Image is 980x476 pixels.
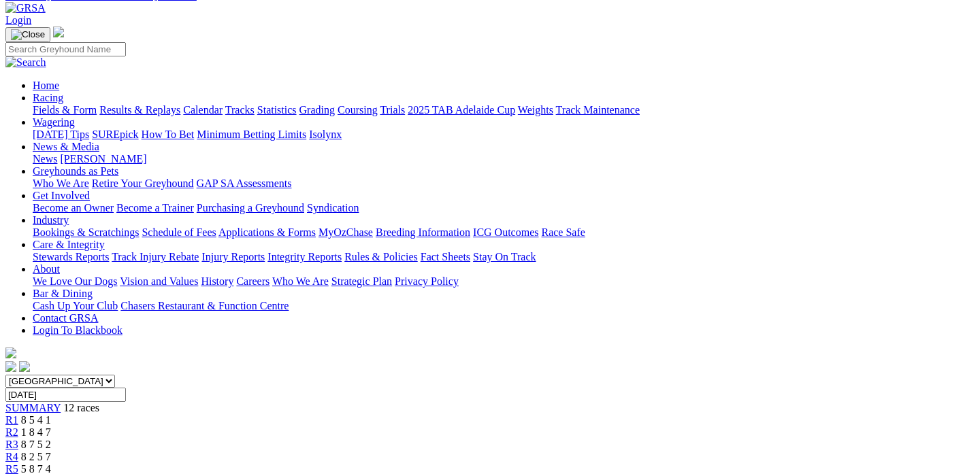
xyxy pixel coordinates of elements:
[142,129,195,140] a: How To Bet
[112,251,199,262] a: Track Injury Rebate
[33,104,97,116] a: Fields & Form
[92,177,194,189] a: Retire Your Greyhound
[473,226,538,238] a: ICG Outcomes
[331,275,392,287] a: Strategic Plan
[309,129,342,140] a: Isolynx
[5,426,18,438] a: R2
[116,202,194,214] a: Become a Trainer
[33,275,975,288] div: About
[541,226,585,238] a: Race Safe
[33,190,90,201] a: Get Involved
[33,263,60,275] a: About
[225,104,255,116] a: Tracks
[5,463,18,475] a: R5
[33,80,59,91] a: Home
[99,104,180,116] a: Results & Replays
[267,251,342,262] a: Integrity Reports
[33,312,98,324] a: Contact GRSA
[33,92,63,103] a: Racing
[5,56,46,69] img: Search
[33,129,975,141] div: Wagering
[201,251,265,262] a: Injury Reports
[33,251,975,263] div: Care & Integrity
[33,226,975,239] div: Industry
[33,251,109,262] a: Stewards Reports
[5,27,50,42] button: Toggle navigation
[33,177,975,190] div: Greyhounds as Pets
[92,129,138,140] a: SUREpick
[201,275,233,287] a: History
[299,104,335,116] a: Grading
[380,104,405,116] a: Trials
[33,202,114,214] a: Become an Owner
[11,29,45,40] img: Close
[120,275,198,287] a: Vision and Values
[5,388,126,402] input: Select date
[556,104,640,116] a: Track Maintenance
[21,463,51,475] span: 5 8 7 4
[21,439,51,450] span: 8 7 5 2
[5,14,31,26] a: Login
[33,239,105,250] a: Care & Integrity
[318,226,373,238] a: MyOzChase
[21,451,51,462] span: 8 2 5 7
[5,414,18,426] a: R1
[33,116,75,128] a: Wagering
[395,275,459,287] a: Privacy Policy
[5,2,46,14] img: GRSA
[518,104,553,116] a: Weights
[183,104,223,116] a: Calendar
[344,251,418,262] a: Rules & Policies
[236,275,269,287] a: Careers
[142,226,216,238] a: Schedule of Fees
[5,451,18,462] a: R4
[21,426,51,438] span: 1 8 4 7
[120,300,289,311] a: Chasers Restaurant & Function Centre
[338,104,378,116] a: Coursing
[33,177,89,189] a: Who We Are
[218,226,316,238] a: Applications & Forms
[197,177,292,189] a: GAP SA Assessments
[5,402,61,413] a: SUMMARY
[33,104,975,116] div: Racing
[60,153,146,165] a: [PERSON_NAME]
[5,439,18,450] a: R3
[33,300,975,312] div: Bar & Dining
[33,275,117,287] a: We Love Our Dogs
[197,129,306,140] a: Minimum Betting Limits
[33,226,139,238] a: Bookings & Scratchings
[33,324,122,336] a: Login To Blackbook
[33,129,89,140] a: [DATE] Tips
[376,226,470,238] a: Breeding Information
[272,275,329,287] a: Who We Are
[421,251,470,262] a: Fact Sheets
[5,361,16,372] img: facebook.svg
[33,202,975,214] div: Get Involved
[408,104,515,116] a: 2025 TAB Adelaide Cup
[33,288,93,299] a: Bar & Dining
[257,104,297,116] a: Statistics
[473,251,536,262] a: Stay On Track
[33,141,99,152] a: News & Media
[307,202,359,214] a: Syndication
[33,153,57,165] a: News
[5,42,126,56] input: Search
[21,414,51,426] span: 8 5 4 1
[63,402,99,413] span: 12 races
[33,300,118,311] a: Cash Up Your Club
[19,361,30,372] img: twitter.svg
[33,214,69,226] a: Industry
[33,165,118,177] a: Greyhounds as Pets
[5,347,16,358] img: logo-grsa-white.png
[53,27,64,37] img: logo-grsa-white.png
[197,202,304,214] a: Purchasing a Greyhound
[33,153,975,165] div: News & Media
